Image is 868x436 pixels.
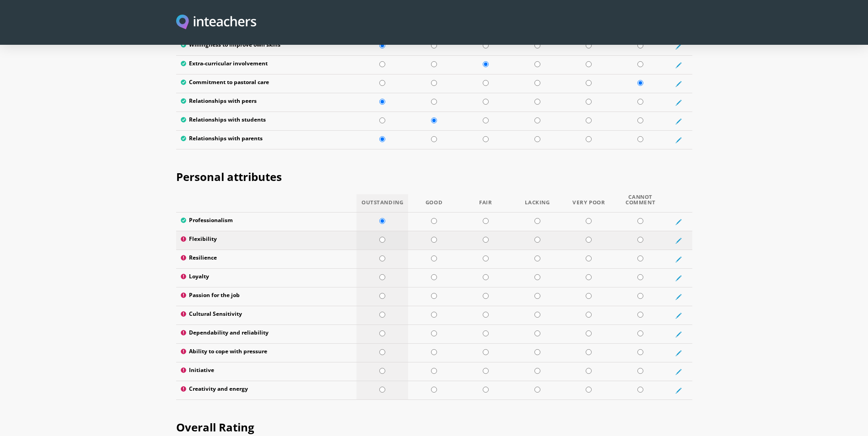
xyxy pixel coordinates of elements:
[408,194,460,213] th: Good
[181,236,352,245] label: Flexibility
[181,60,352,69] label: Extra-curricular involvement
[181,367,352,376] label: Initiative
[176,420,254,435] span: Overall Rating
[181,117,352,126] label: Relationships with students
[615,194,666,213] th: Cannot Comment
[176,169,282,184] span: Personal attributes
[181,79,352,88] label: Commitment to pastoral care
[181,255,352,264] label: Resilience
[176,15,257,31] img: Inteachers
[181,42,352,51] label: Willingness to improve own skills
[181,386,352,395] label: Creativity and energy
[181,311,352,320] label: Cultural Sensitivity
[181,135,352,144] label: Relationships with parents
[563,194,615,213] th: Very Poor
[181,330,352,339] label: Dependability and reliability
[181,348,352,357] label: Ability to cope with pressure
[181,98,352,107] label: Relationships with peers
[356,194,408,213] th: Outstanding
[176,15,257,31] a: Visit this site's homepage
[181,292,352,301] label: Passion for the job
[460,194,512,213] th: Fair
[181,273,352,282] label: Loyalty
[512,194,563,213] th: Lacking
[181,217,352,226] label: Professionalism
